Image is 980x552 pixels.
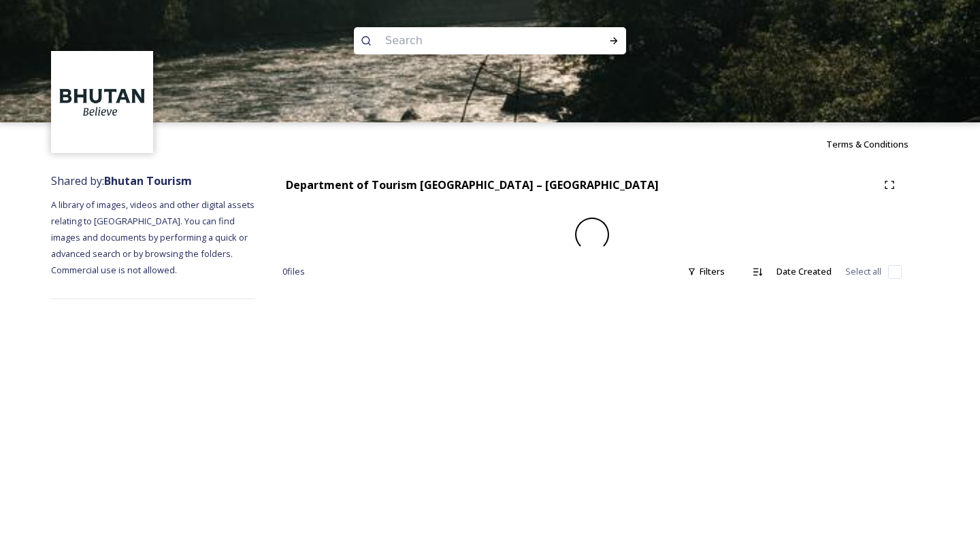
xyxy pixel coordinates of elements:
[845,265,881,278] span: Select all
[681,258,732,285] div: Filters
[282,265,305,278] span: 0 file s
[378,26,565,56] input: Search
[770,258,838,285] div: Date Created
[53,53,152,152] img: BT_Logo_BB_Lockup_CMYK_High%2520Res.jpg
